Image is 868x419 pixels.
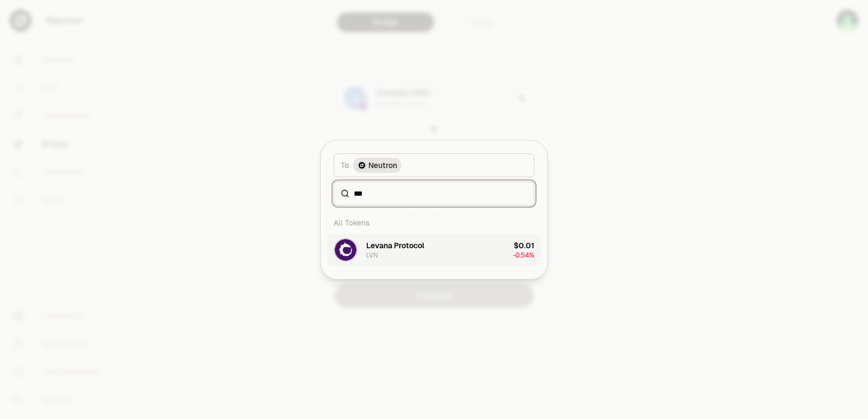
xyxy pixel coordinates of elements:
span: -0.54% [513,251,534,260]
img: Neutron Logo [359,162,365,169]
img: LVN Logo [335,239,356,261]
div: $0.01 [514,240,534,251]
div: Levana Protocol [366,240,424,251]
div: LVN [366,251,378,260]
span: Neutron [368,160,397,171]
div: All Tokens [327,212,541,234]
span: To [341,160,349,171]
button: LVN LogoLevana ProtocolLVN$0.01-0.54% [327,234,541,266]
button: ToNeutron LogoNeutron [334,153,534,177]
